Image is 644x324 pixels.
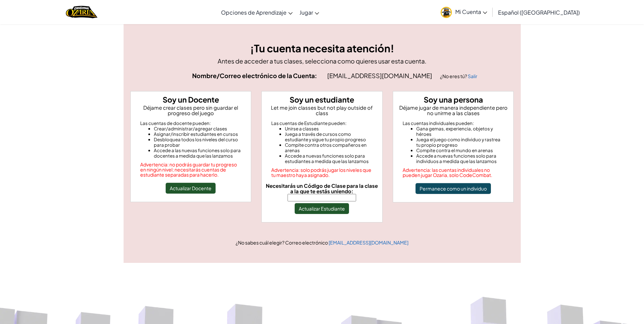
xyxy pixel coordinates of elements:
[327,72,433,79] span: [EMAIL_ADDRESS][DOMAIN_NAME]
[264,105,380,116] p: Let me join classes but not play outside of class
[299,9,313,16] span: Jugar
[154,131,242,137] li: Asignar/inscribir estudiantes en cursos
[455,8,487,15] span: Mi Cuenta
[163,95,219,104] strong: Soy un Docente
[236,239,329,246] span: ¿No sabes cuál elegir? Correo electrónico
[140,162,242,177] div: Advertencia: no podrás guardar tu progreso en ningún nivel; necesitarás cuentas de estudiante sep...
[416,148,504,153] li: Compite contra el mundo en arenas
[285,126,373,131] li: Unirse a classes
[440,73,468,79] span: ¿No eres tú?
[66,5,97,19] img: Home
[416,153,504,164] li: Accede a nuevas funciones solo para individuos a medida que las lanzamos
[424,95,483,104] strong: Soy una persona
[221,9,287,16] span: Opciones de Aprendizaje
[66,5,97,19] a: Ozaria by CodeCombat logo
[403,121,504,126] div: Las cuentas individuales pueden:
[416,137,504,148] li: Juega el juego como individuo y rastrea tu propio progreso
[416,183,491,194] button: Permanece como un individuo
[271,167,373,178] div: Advertencia: solo podrás jugar los niveles que tu maestro haya asignado.
[403,167,504,178] div: Advertencia: las cuentas individuales no pueden jugar Ozaria, solo CodeCombat.
[290,95,354,104] strong: Soy un estudiante
[437,1,491,23] a: Mi Cuenta
[192,72,317,79] strong: Nombre/Correo electrónico de la Cuenta:
[218,3,296,21] a: Opciones de Aprendizaje
[266,182,378,194] span: Necesitarás un Código de Clase para la clase a la que te estás uniendo:
[154,126,242,131] li: Crear/administrar/agregar clases
[166,183,216,194] button: Actualizar Docente
[296,3,323,21] a: Jugar
[285,142,373,153] li: Compite contra otros compañeros en arenas
[329,239,408,246] a: [EMAIL_ADDRESS][DOMAIN_NAME]
[154,137,242,148] li: Desbloquea todos los niveles del curso para probar
[154,148,242,159] li: Accede a las nuevas funciones solo para docentes a medida que las lanzamos
[130,56,514,66] p: Antes de acceder a tus clases, selecciona como quieres usar esta cuenta.
[441,7,452,18] img: avatar
[396,105,511,116] p: Déjame jugar de manera independiente pero no unirme a las clases
[130,41,514,56] h3: ¡Tu cuenta necesita atención!
[498,9,580,16] span: Español ([GEOGRAPHIC_DATA])
[285,131,373,142] li: Juega a través de cursos como estudiante y sigue tu propio progreso
[140,121,242,126] div: Las cuentas de docente pueden:
[133,105,249,116] p: Déjame crear clases pero sin guardar el progreso del juego
[271,121,373,126] div: Las cuentas de Estudiante pueden:
[288,194,356,201] input: Necesitarás un Código de Clase para la clase a la que te estás uniendo:
[295,203,349,214] button: Actualizar Estudiante
[468,73,477,79] a: Salir
[285,153,373,164] li: Accede a nuevas funciones solo para estudiantes a medida que las lanzamos
[495,3,583,21] a: Español ([GEOGRAPHIC_DATA])
[416,126,504,137] li: Gana gemas, experiencia, objetos y héroes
